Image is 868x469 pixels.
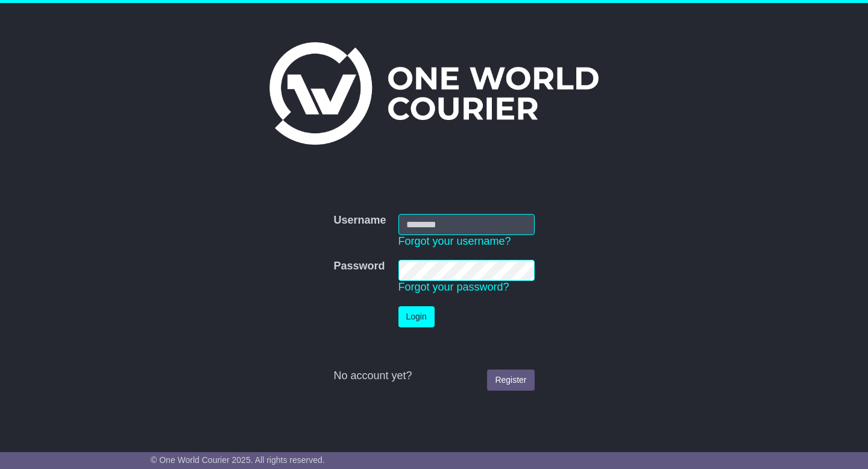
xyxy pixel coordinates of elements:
a: Forgot your password? [398,281,509,293]
div: No account yet? [333,370,534,383]
span: © One World Courier 2025. All rights reserved. [151,455,325,465]
button: Login [398,306,435,327]
img: One World [269,42,599,145]
label: Username [333,214,386,227]
a: Register [487,370,534,391]
a: Forgot your username? [398,235,511,247]
label: Password [333,260,385,273]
